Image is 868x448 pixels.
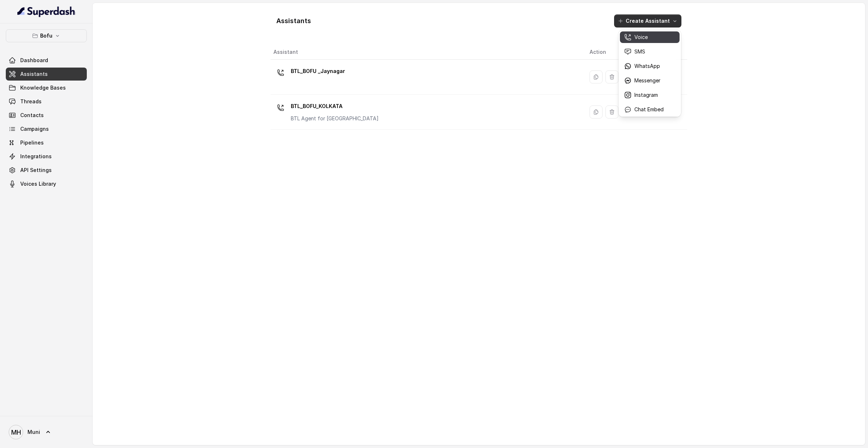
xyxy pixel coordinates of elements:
[634,77,660,84] p: Messenger
[614,14,681,27] button: Create Assistant
[634,48,645,55] p: SMS
[618,30,681,117] div: Create Assistant
[634,91,658,99] p: Instagram
[634,106,664,113] p: Chat Embed
[634,34,648,41] p: Voice
[634,63,660,70] p: WhatsApp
